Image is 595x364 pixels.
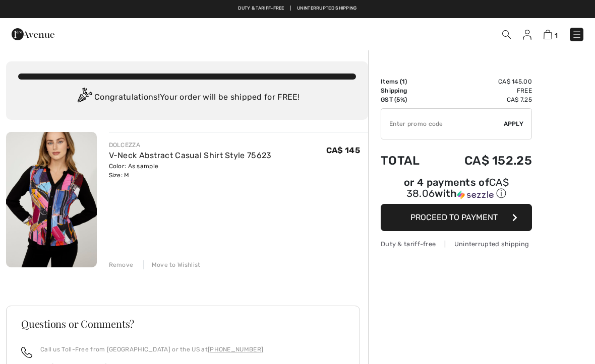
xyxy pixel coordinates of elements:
[544,30,552,39] img: Shopping Bag
[109,162,272,180] div: Color: As sample Size: M
[544,28,558,40] a: 1
[555,32,558,39] span: 1
[208,346,263,353] a: [PHONE_NUMBER]
[436,95,532,104] td: CA$ 7.25
[74,88,94,108] img: Congratulation2.svg
[40,345,263,354] p: Call us Toll-Free from [GEOGRAPHIC_DATA] or the US at
[406,176,509,199] span: CA$ 38.06
[381,178,532,200] div: or 4 payments of with
[402,78,405,85] span: 1
[436,86,532,95] td: Free
[572,30,582,40] img: Menu
[381,86,436,95] td: Shipping
[109,151,272,160] a: V-Neck Abstract Casual Shirt Style 75623
[12,29,54,38] a: 1ère Avenue
[381,178,532,204] div: or 4 payments ofCA$ 38.06withSezzle Click to learn more about Sezzle
[523,30,531,40] img: My Info
[381,95,436,104] td: GST (5%)
[6,132,97,267] img: V-Neck Abstract Casual Shirt Style 75623
[18,88,356,108] div: Congratulations! Your order will be shipped for FREE!
[21,347,32,358] img: call
[457,190,494,199] img: Sezzle
[381,239,532,249] div: Duty & tariff-free | Uninterrupted shipping
[12,24,54,44] img: 1ère Avenue
[21,319,345,329] h3: Questions or Comments?
[143,260,201,269] div: Move to Wishlist
[109,260,134,269] div: Remove
[381,77,436,86] td: Items ( )
[410,212,498,222] span: Proceed to Payment
[502,30,511,39] img: Search
[381,204,532,231] button: Proceed to Payment
[381,109,504,139] input: Promo code
[504,119,524,128] span: Apply
[109,140,272,150] div: DOLCEZZA
[326,145,360,155] span: CA$ 145
[381,143,436,178] td: Total
[436,143,532,178] td: CA$ 152.25
[436,77,532,86] td: CA$ 145.00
